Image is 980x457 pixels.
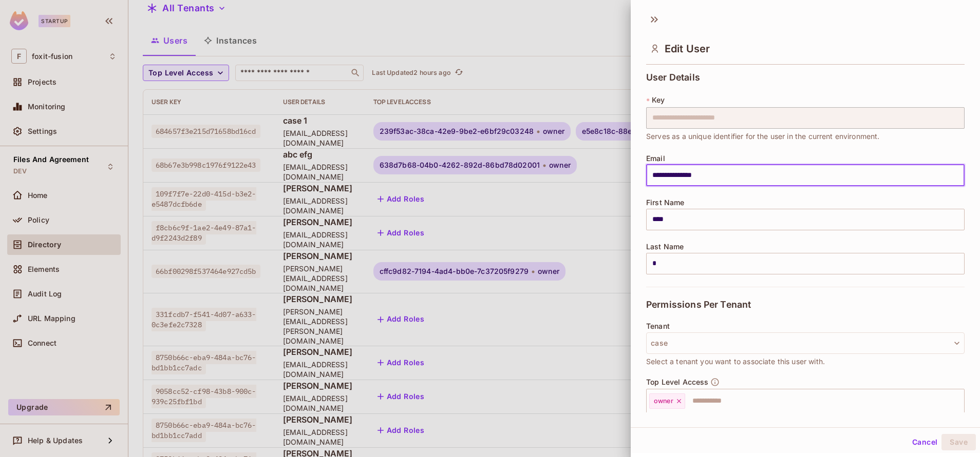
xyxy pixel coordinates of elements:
[646,378,708,386] span: Top Level Access
[652,96,665,104] span: Key
[646,322,670,330] span: Tenant
[959,400,961,402] button: Open
[646,243,684,251] span: Last Name
[665,43,710,55] span: Edit User
[646,300,751,310] span: Permissions Per Tenant
[654,397,673,405] span: owner
[646,131,880,142] span: Serves as a unique identifier for the user in the current environment.
[646,154,665,163] span: Email
[646,332,965,354] button: case
[646,198,685,207] span: First Name
[908,434,941,450] button: Cancel
[649,393,685,409] div: owner
[646,72,700,83] span: User Details
[941,434,976,450] button: Save
[646,356,825,367] span: Select a tenant you want to associate this user with.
